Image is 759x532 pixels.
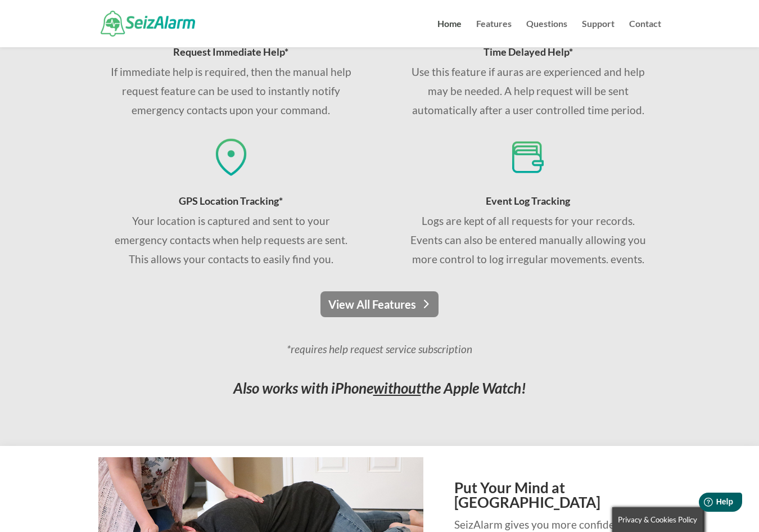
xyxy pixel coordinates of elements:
[437,20,462,47] a: Home
[233,379,526,397] em: Also works with iPhone the Apple Watch!
[101,11,196,36] img: SeizAlarm
[373,379,421,397] span: without
[210,136,252,179] img: GPS coordinates sent to contacts if seizure is detected
[486,195,570,207] span: Event Log Tracking
[179,195,283,207] span: GPS Location Tracking*
[173,46,288,58] span: Request Immediate Help*
[618,515,697,524] span: Privacy & Cookies Policy
[484,46,573,58] span: Time Delayed Help*
[287,342,472,355] em: *requires help request service subscription
[320,291,439,317] a: View All Features
[408,211,649,269] p: Logs are kept of all requests for your records. Events can also be entered manually allowing you ...
[476,20,512,47] a: Features
[629,20,661,47] a: Contact
[110,211,351,269] div: Your location is captured and sent to your emergency contacts when help requests are sent. This a...
[526,20,567,47] a: Questions
[110,62,351,120] p: If immediate help is required, then the manual help request feature can be used to instantly noti...
[408,62,649,120] p: Use this feature if auras are experienced and help may be needed. A help request will be sent aut...
[507,136,549,179] img: Track seizure events for your records and share with your doctor
[454,480,661,515] h2: Put Your Mind at [GEOGRAPHIC_DATA]
[582,20,615,47] a: Support
[659,488,747,520] iframe: Help widget launcher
